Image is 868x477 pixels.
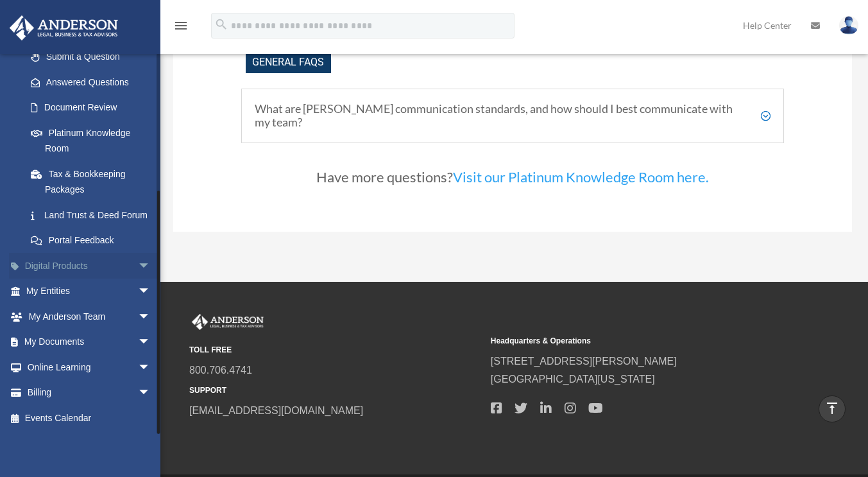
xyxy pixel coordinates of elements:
[18,161,170,202] a: Tax & Bookkeeping Packages
[241,170,784,191] h3: Have more questions?
[18,120,170,161] a: Platinum Knowledge Room
[18,95,170,121] a: Document Review
[255,102,770,130] h5: What are [PERSON_NAME] communication standards, and how should I best communicate with my team?
[138,329,164,356] span: arrow_drop_down
[138,279,164,305] span: arrow_drop_down
[9,405,170,431] a: Events Calendar
[9,380,170,406] a: Billingarrow_drop_down
[9,279,170,304] a: My Entitiesarrow_drop_down
[491,374,655,385] a: [GEOGRAPHIC_DATA][US_STATE]
[189,405,363,416] a: [EMAIL_ADDRESS][DOMAIN_NAME]
[189,314,266,331] img: Anderson Advisors Platinum Portal
[9,304,170,329] a: My Anderson Teamarrow_drop_down
[18,202,170,228] a: Land Trust & Deed Forum
[214,17,228,31] i: search
[18,44,170,70] a: Submit a Question
[9,329,170,355] a: My Documentsarrow_drop_down
[18,69,170,95] a: Answered Questions
[6,15,122,40] img: Anderson Advisors Platinum Portal
[189,343,482,357] small: TOLL FREE
[189,384,482,397] small: SUPPORT
[246,51,331,73] span: General FAQs
[138,253,164,279] span: arrow_drop_down
[173,22,189,33] a: menu
[824,401,840,416] i: vertical_align_top
[453,168,709,192] a: Visit our Platinum Knowledge Room here.
[189,365,252,376] a: 800.706.4741
[839,16,858,35] img: User Pic
[819,395,846,422] a: vertical_align_top
[18,228,170,254] a: Portal Feedback
[138,304,164,330] span: arrow_drop_down
[138,380,164,406] span: arrow_drop_down
[173,18,189,33] i: menu
[491,334,783,348] small: Headquarters & Operations
[138,354,164,381] span: arrow_drop_down
[9,253,170,279] a: Digital Productsarrow_drop_down
[9,354,170,380] a: Online Learningarrow_drop_down
[491,356,677,367] a: [STREET_ADDRESS][PERSON_NAME]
